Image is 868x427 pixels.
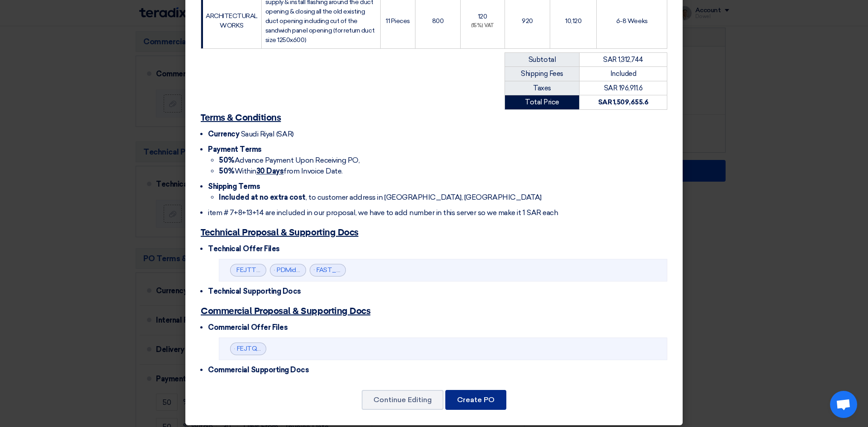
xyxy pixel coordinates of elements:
[616,17,648,25] span: 6-8 Weeks
[219,193,306,202] strong: Included at no extra cost
[386,17,410,25] span: 11 Pieces
[237,345,463,352] a: FEJTQR_Quotation_for_MEP_Works_at_Funtura_Alahsa_1756723387140.pdf
[236,266,513,274] a: FEJTTPR_Technical_Proposal_MEP_Works_at_FUNTURA__Al_Ahsa_Mall_1755695895221.pdf
[208,207,667,218] li: item # 7+8+13+14 are included in our proposal, we have to add number in this server so we make it...
[580,52,667,67] td: SAR 1,312,744
[505,67,580,81] td: Shipping Fees
[208,323,288,332] span: Commercial Offer Files
[277,266,464,274] a: PDMideaRooftop_Package___tonDesertV_1755696043623.pdf
[445,390,506,410] button: Create PO
[208,130,239,138] span: Currency
[505,52,580,67] td: Subtotal
[432,17,444,25] span: 800
[505,81,580,95] td: Taxes
[201,228,359,237] u: Technical Proposal & Supporting Docs
[219,156,359,164] span: Advance Payment Upon Receiving PO,
[316,266,484,274] a: FAST_Execution_Company_Profile__1755696096325.pdf
[256,167,284,175] u: 30 Days
[830,391,857,418] a: Open chat
[362,390,443,410] button: Continue Editing
[208,366,309,374] span: Commercial Supporting Docs
[522,17,533,25] span: 920
[208,145,262,154] span: Payment Terms
[208,244,280,253] span: Technical Offer Files
[505,95,580,110] td: Total Price
[598,98,649,106] strong: SAR 1,509,655.6
[565,17,581,25] span: 10,120
[201,307,370,316] u: Commercial Proposal & Supporting Docs
[604,84,643,92] span: SAR 196,911.6
[610,70,636,78] span: Included
[478,13,487,20] span: 120
[464,22,501,30] div: (15%) VAT
[219,192,667,203] li: , to customer address in [GEOGRAPHIC_DATA], [GEOGRAPHIC_DATA]
[219,167,343,175] span: Within from Invoice Date.
[219,167,235,175] strong: 50%
[208,182,260,191] span: Shipping Terms
[219,156,235,164] strong: 50%
[201,113,281,122] u: Terms & Conditions
[208,287,301,296] span: Technical Supporting Docs
[241,130,294,138] span: Saudi Riyal (SAR)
